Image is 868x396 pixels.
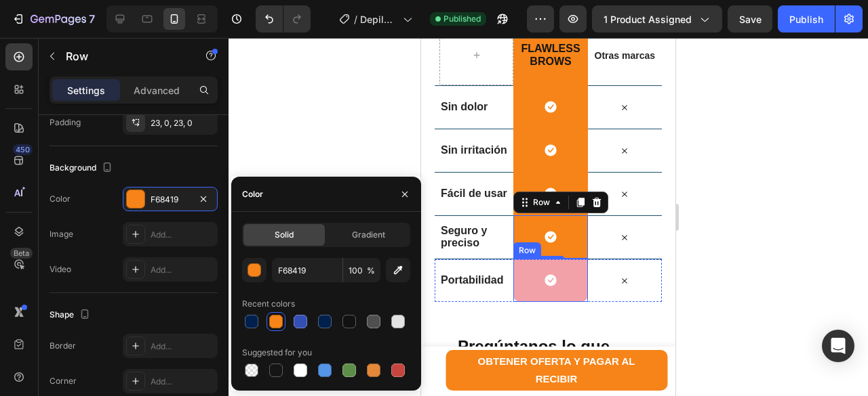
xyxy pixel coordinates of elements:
[50,375,77,387] div: Corner
[728,5,772,32] button: Save
[151,340,214,353] div: Add...
[89,11,95,27] p: 7
[421,38,675,396] iframe: Design area
[352,229,385,241] span: Gradient
[592,5,722,32] button: 1 product assigned
[151,194,190,206] div: F68419
[151,264,214,276] div: Add...
[50,340,76,352] div: Border
[134,83,180,97] p: Advanced
[272,258,342,282] input: Eg: FFFFFF
[50,228,73,240] div: Image
[443,13,481,25] span: Published
[242,188,263,200] div: Color
[50,116,81,129] div: Padding
[778,5,835,32] button: Publish
[13,144,33,155] div: 450
[367,265,375,277] span: %
[50,159,115,177] div: Background
[242,298,295,310] div: Recent colors
[604,12,692,26] span: 1 product assigned
[5,5,101,32] button: 7
[789,12,823,26] div: Publish
[151,376,214,388] div: Add...
[151,229,214,241] div: Add...
[242,347,312,359] div: Suggested for you
[67,83,105,97] p: Settings
[50,263,71,276] div: Video
[275,229,294,241] span: Solid
[360,12,397,26] span: Depilador [PERSON_NAME]
[66,48,181,64] p: Row
[151,117,214,129] div: 23, 0, 23, 0
[822,330,854,362] div: Open Intercom Messenger
[256,5,311,32] div: Undo/Redo
[50,306,93,324] div: Shape
[50,193,71,205] div: Color
[10,248,33,259] div: Beta
[354,12,357,26] span: /
[739,14,762,25] span: Save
